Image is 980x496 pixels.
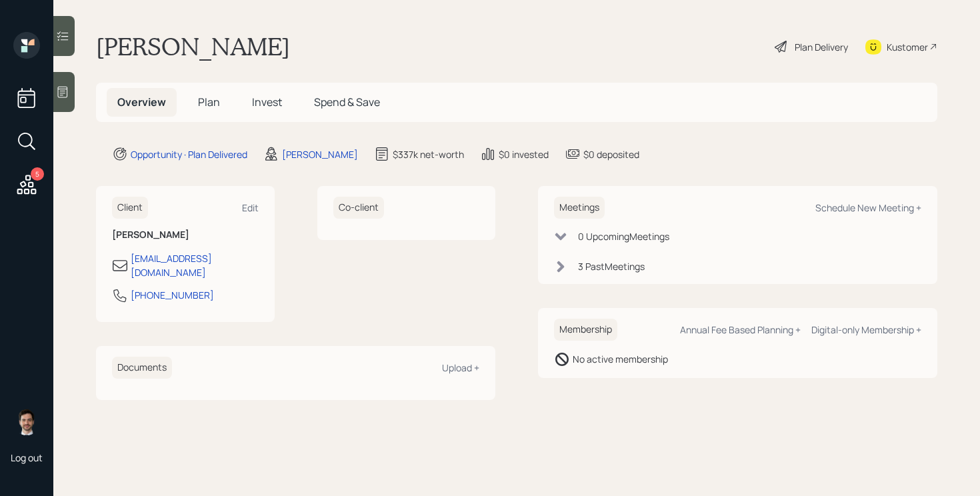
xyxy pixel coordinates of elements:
div: $337k net-worth [393,147,464,161]
div: Plan Delivery [795,40,848,54]
div: [EMAIL_ADDRESS][DOMAIN_NAME] [131,251,259,279]
div: Annual Fee Based Planning + [680,323,801,336]
h1: [PERSON_NAME] [96,32,290,61]
div: Opportunity · Plan Delivered [131,147,247,161]
div: Kustomer [887,40,928,54]
div: [PERSON_NAME] [282,147,358,161]
div: $0 invested [499,147,549,161]
span: Overview [117,95,166,109]
div: 5 [31,167,44,181]
h6: Client [112,197,148,219]
h6: Co-client [333,197,384,219]
span: Spend & Save [314,95,380,109]
h6: [PERSON_NAME] [112,229,259,241]
img: jonah-coleman-headshot.png [13,409,40,435]
div: No active membership [573,352,668,366]
div: [PHONE_NUMBER] [131,288,214,302]
div: 3 Past Meeting s [578,259,645,273]
div: Log out [11,451,43,464]
div: Schedule New Meeting + [815,201,921,214]
span: Plan [198,95,220,109]
h6: Meetings [554,197,605,219]
div: 0 Upcoming Meeting s [578,229,669,243]
div: $0 deposited [583,147,639,161]
div: Edit [242,201,259,214]
div: Digital-only Membership + [811,323,921,336]
div: Upload + [442,361,479,374]
h6: Membership [554,319,617,341]
h6: Documents [112,357,172,379]
span: Invest [252,95,282,109]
